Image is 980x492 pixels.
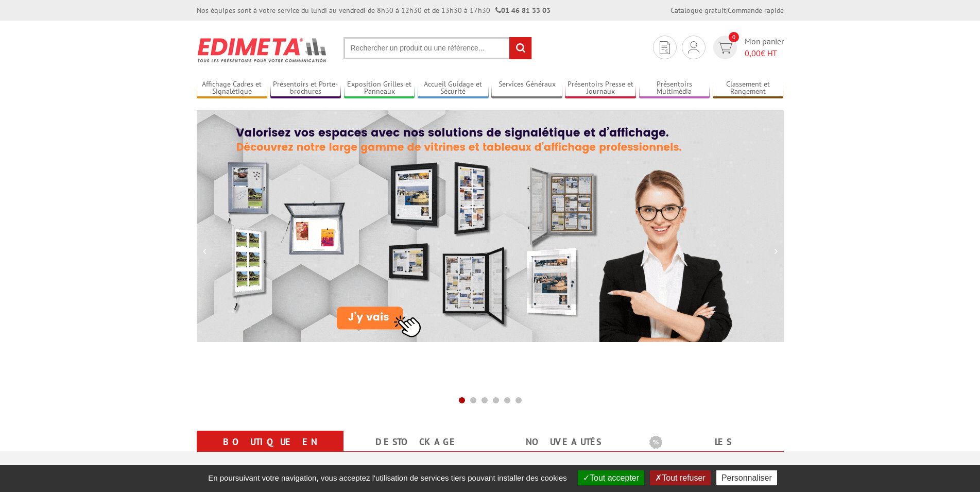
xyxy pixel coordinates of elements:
[688,41,699,54] img: devis rapide
[209,433,331,470] a: Boutique en ligne
[649,433,778,453] b: Les promotions
[713,80,784,97] a: Classement et Rangement
[717,42,732,54] img: devis rapide
[418,80,489,97] a: Accueil Guidage et Sécurité
[203,473,572,482] span: En poursuivant votre navigation, vous acceptez l'utilisation de services tiers pouvant installer ...
[491,80,562,97] a: Services Généraux
[745,47,784,59] span: € HT
[650,470,710,485] button: Tout refuser
[343,37,532,59] input: Rechercher un produit ou une référence...
[356,433,478,451] a: Destockage
[270,80,341,97] a: Présentoirs et Porte-brochures
[711,36,784,59] a: devis rapide 0 Mon panier 0,00€ HT
[578,470,644,485] button: Tout accepter
[745,48,761,58] span: 0,00
[670,6,726,15] a: Catalogue gratuit
[729,32,739,42] span: 0
[649,433,771,470] a: Les promotions
[197,5,551,15] div: Nos équipes sont à votre service du lundi au vendredi de 8h30 à 12h30 et de 13h30 à 17h30
[509,37,531,59] input: rechercher
[670,5,784,15] div: |
[197,31,328,69] img: Présentoir, panneau, stand - Edimeta - PLV, affichage, mobilier bureau, entreprise
[495,6,551,15] strong: 01 46 81 33 03
[745,36,784,59] span: Mon panier
[503,433,625,451] a: nouveautés
[716,470,777,485] button: Personnaliser (fenêtre modale)
[565,80,636,97] a: Présentoirs Presse et Journaux
[197,80,268,97] a: Affichage Cadres et Signalétique
[660,41,670,54] img: devis rapide
[344,80,415,97] a: Exposition Grilles et Panneaux
[639,80,710,97] a: Présentoirs Multimédia
[728,6,784,15] a: Commande rapide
